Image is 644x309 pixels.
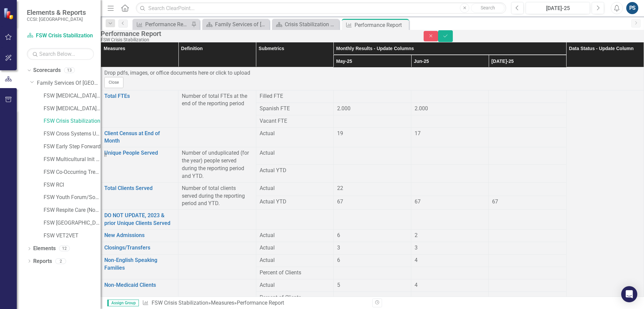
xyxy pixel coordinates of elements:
span: Filled FTE [260,92,330,100]
button: [DATE]-25 [526,2,590,14]
a: Reports [33,258,52,265]
p: Number of total clients served during the reporting period and YTD. [182,185,252,208]
div: 13 [64,68,75,73]
span: 3 [337,244,340,251]
div: Crisis Stabilization Landing Page [285,20,337,29]
a: FSW Multicultural Init - Latino Connections groups [44,156,101,163]
a: FSW RCI [44,181,101,189]
span: Actual YTD [260,167,330,175]
div: Performance Report [145,20,190,29]
button: PS [626,2,638,14]
div: Open Intercom Messenger [621,286,637,302]
div: Number of total FTEs at the end of the reporting period [182,92,252,108]
a: FSW Co-Occurring Treatment [44,168,101,176]
span: 67 [337,198,343,205]
a: FSW Respite Care (Non-HCBS Waiver) [44,206,101,214]
div: [DATE]-25 [528,4,588,12]
span: 2.000 [337,105,351,112]
a: FSW Youth Forum/Social Stars [44,194,101,201]
a: FSW Crisis Stabilization [27,32,94,40]
a: DO NOT UPDATE, 2023 & prior Unique Clients Served [104,212,175,227]
div: Drop pdfs, images, or office documents here or click to upload [104,69,640,77]
span: 19 [337,130,343,137]
a: Non-Medicaid Clients [104,281,175,289]
div: » » [142,299,367,307]
div: FSW Crisis Stabilization [101,37,410,42]
span: Actual YTD [260,198,330,206]
span: Assign Group [107,300,139,306]
input: Search Below... [27,48,94,60]
span: 67 [492,198,498,205]
p: Number of unduplicated (for the year) people served during the reporting period and YTD. [182,149,252,180]
a: Elements [33,245,56,253]
input: Search ClearPoint... [136,2,506,14]
span: Actual [260,244,330,252]
span: 6 [337,232,340,238]
a: Scorecards [33,67,61,74]
div: Performance Report [355,21,407,29]
a: FSW Crisis Stabilization [152,300,208,306]
a: New Admissions [104,232,175,239]
span: 22 [337,185,343,191]
a: Family Services of [GEOGRAPHIC_DATA] Page [204,20,268,29]
span: 4 [415,282,418,288]
a: Unique People Served [104,149,175,157]
span: Actual [260,257,330,264]
span: Spanish FTE [260,105,330,113]
span: 3 [415,244,418,251]
span: Actual [260,130,330,138]
span: 6 [337,257,340,263]
div: 2 [55,258,66,264]
span: Elements & Reports [27,8,86,16]
a: Crisis Stabilization Landing Page [274,20,337,29]
a: Family Services Of [GEOGRAPHIC_DATA], Inc. [37,79,101,87]
div: Performance Report [101,30,410,37]
a: FSW Crisis Stabilization [44,117,101,125]
div: Performance Report [237,300,284,306]
a: FSW Cross Systems Unit [PERSON_NAME] [44,130,101,138]
a: FSW [MEDICAL_DATA] - Gatekeeper [44,105,101,113]
small: CCSI: [GEOGRAPHIC_DATA] [27,16,86,22]
span: Search [481,5,495,10]
span: 4 [415,257,418,263]
span: 2 [415,232,418,238]
span: Actual [260,149,330,157]
a: Non-English Speaking Families [104,257,175,272]
a: FSW [GEOGRAPHIC_DATA] [44,219,101,227]
span: Actual [260,185,330,192]
span: Percent of Clients [260,294,330,302]
img: ClearPoint Strategy [3,7,15,19]
a: Total Clients Served [104,185,175,192]
span: 17 [415,130,421,137]
span: 67 [415,198,421,205]
span: 2.000 [415,105,428,112]
span: Actual [260,281,330,289]
a: Performance Report [134,20,190,29]
a: Measures [211,300,234,306]
a: FSW Early Step Forward [44,143,101,151]
span: 5 [337,282,340,288]
a: Client Census at End of Month [104,130,175,145]
a: Closings/Transfers [104,244,175,252]
a: FSW [MEDICAL_DATA] - Family Strengthening [44,92,101,100]
a: Total FTEs [104,92,175,100]
a: FSW VET2VET [44,232,101,240]
button: Close [104,77,123,88]
span: Percent of Clients [260,269,330,277]
span: Actual [260,232,330,239]
button: Search [471,3,504,13]
div: 12 [59,246,70,252]
span: Vacant FTE [260,117,330,125]
div: Family Services of [GEOGRAPHIC_DATA] Page [215,20,268,29]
